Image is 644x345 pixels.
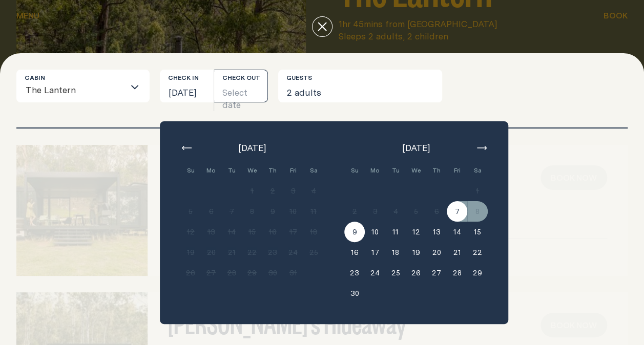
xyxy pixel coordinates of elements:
div: We [406,160,426,181]
button: 29 [467,263,488,283]
button: 25 [303,242,324,263]
button: 6 [201,201,221,222]
button: 4 [385,201,406,222]
button: 2 adults [278,70,442,102]
button: 12 [180,222,201,242]
div: Sa [467,160,488,181]
button: 21 [447,242,467,263]
button: 20 [426,242,447,263]
div: Fri [283,160,303,181]
div: Mo [365,160,385,181]
button: 13 [201,222,221,242]
button: 30 [262,263,283,283]
div: Fri [447,160,467,181]
div: Th [426,160,447,181]
button: 2 [344,201,365,222]
button: 13 [426,222,447,242]
div: Tu [385,160,406,181]
button: 4 [303,181,324,201]
div: Su [344,160,365,181]
button: 15 [242,222,262,242]
button: 19 [180,242,201,263]
button: 2 [262,181,283,201]
button: 17 [283,222,303,242]
button: 3 [283,181,303,201]
button: 14 [447,222,467,242]
button: 8 [467,201,488,222]
button: 7 [447,201,467,222]
span: [DATE] [402,142,430,154]
div: We [242,160,262,181]
div: Tu [221,160,242,181]
button: 24 [365,263,385,283]
button: 1 [467,181,488,201]
button: 5 [406,201,426,222]
button: 25 [385,263,406,283]
div: Mo [201,160,221,181]
button: 15 [467,222,488,242]
button: [DATE] [160,70,214,102]
button: close [312,16,333,37]
button: 20 [201,242,221,263]
button: 19 [406,242,426,263]
button: 16 [262,222,283,242]
button: 10 [283,201,303,222]
button: 7 [221,201,242,222]
button: 12 [406,222,426,242]
button: 8 [242,201,262,222]
button: Select date [214,70,268,102]
button: 27 [201,263,221,283]
div: Th [262,160,283,181]
button: 28 [447,263,467,283]
button: 18 [385,242,406,263]
div: Su [180,160,201,181]
button: 6 [426,201,447,222]
button: 28 [221,263,242,283]
button: 29 [242,263,262,283]
button: 24 [283,242,303,263]
div: Sa [303,160,324,181]
button: 31 [283,263,303,283]
button: 3 [365,201,385,222]
button: 30 [344,283,365,304]
button: 14 [221,222,242,242]
label: Guests [286,74,312,82]
input: Search for option [76,80,124,102]
span: [DATE] [238,142,266,154]
button: 18 [303,222,324,242]
button: 9 [262,201,283,222]
button: 22 [467,242,488,263]
button: 23 [262,242,283,263]
button: 1 [242,181,262,201]
button: 26 [180,263,201,283]
button: 22 [242,242,262,263]
button: 10 [365,222,385,242]
button: 5 [180,201,201,222]
button: 17 [365,242,385,263]
button: 23 [344,263,365,283]
span: The Lantern [25,78,76,102]
button: 11 [303,201,324,222]
button: 26 [406,263,426,283]
div: Search for option [16,70,150,102]
button: 21 [221,242,242,263]
button: 11 [385,222,406,242]
button: 27 [426,263,447,283]
button: 9 [344,222,365,242]
button: 16 [344,242,365,263]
